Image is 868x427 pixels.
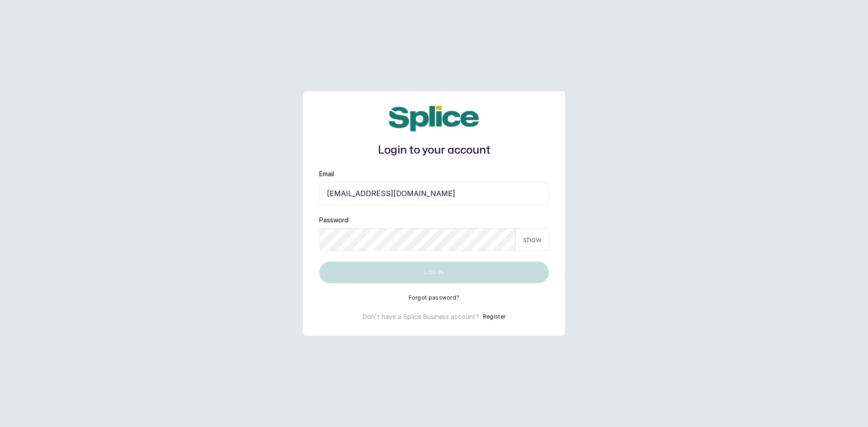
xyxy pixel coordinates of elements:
p: Don't have a Splice Business account? [363,312,479,321]
button: Register [483,312,505,321]
button: Forgot password? [409,294,460,301]
button: Log in [319,262,549,283]
p: show [523,234,542,245]
label: Email [319,169,334,178]
input: email@acme.com [319,182,549,205]
h1: Login to your account [319,142,549,159]
label: Password [319,216,349,225]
